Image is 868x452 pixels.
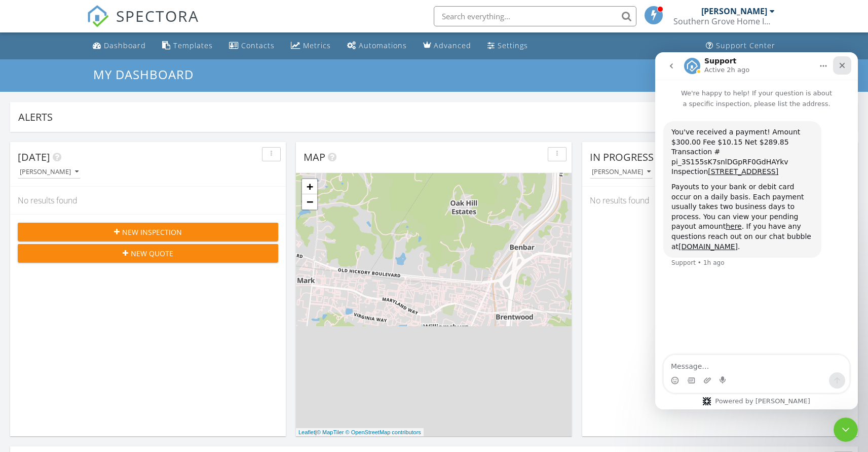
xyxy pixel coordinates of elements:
div: Alerts [18,110,835,124]
div: | [296,428,424,437]
div: Southern Grove Home Inspections [673,16,775,26]
a: © MapTiler [317,429,344,435]
a: Leaflet [298,429,315,435]
div: Advanced [434,41,471,50]
a: Automations (Basic) [343,37,411,55]
div: [PERSON_NAME] [592,168,651,176]
span: [DATE] [18,150,50,164]
span: My Dashboard [93,66,194,83]
button: New Inspection [18,223,278,241]
button: New Quote [18,244,278,262]
span: Map [304,150,325,164]
a: Zoom out [302,194,317,210]
span: New Inspection [122,227,182,237]
iframe: Intercom live chat [834,418,858,442]
div: [PERSON_NAME] [20,168,79,176]
button: [PERSON_NAME] [590,165,653,179]
a: Contacts [225,37,279,55]
div: Automations [359,41,407,50]
a: Metrics [287,37,335,55]
input: Search everything... [434,6,636,26]
a: Dashboard [89,37,150,55]
button: [PERSON_NAME] [18,165,81,179]
div: Metrics [303,41,331,50]
a: Support Center [702,37,779,55]
div: Settings [498,41,528,50]
div: Dashboard [104,41,146,50]
div: Templates [173,41,213,50]
img: The Best Home Inspection Software - Spectora [87,5,109,27]
span: In Progress [590,150,654,164]
div: Contacts [241,41,275,50]
a: © OpenStreetMap contributors [346,429,421,435]
a: SPECTORA [87,14,199,35]
span: SPECTORA [116,5,199,26]
a: Advanced [419,37,475,55]
a: Templates [158,37,217,55]
div: No results found [582,187,858,214]
a: Zoom in [302,179,317,194]
iframe: Intercom live chat [655,52,858,409]
span: New Quote [131,248,173,259]
a: Settings [483,37,532,55]
div: [PERSON_NAME] [701,6,767,16]
div: Support Center [716,41,775,50]
div: No results found [10,187,286,214]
